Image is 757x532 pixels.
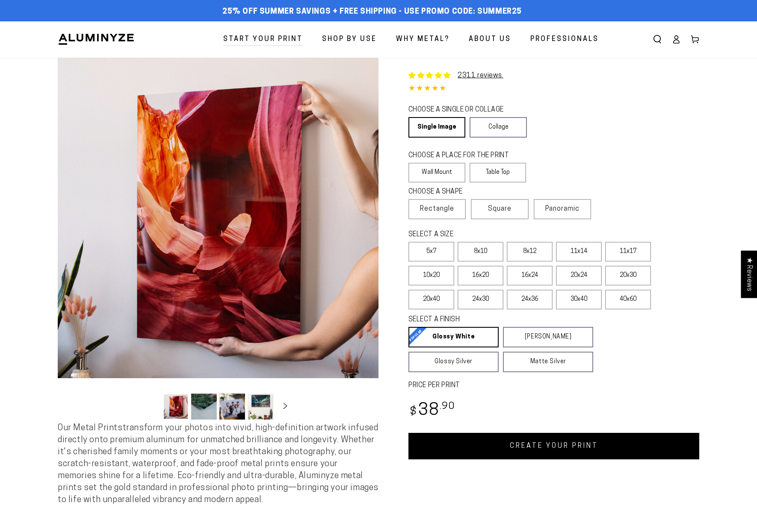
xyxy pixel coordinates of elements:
label: 5x7 [408,242,454,262]
a: 2311 reviews. [408,71,503,81]
span: Panoramic [545,206,580,212]
label: 8x10 [458,242,503,262]
summary: Search our site [648,30,667,49]
label: 16x24 [507,266,553,285]
a: Single Image [408,117,465,138]
a: Professionals [524,28,605,51]
div: Click to open Judge.me floating reviews tab [741,250,757,298]
label: 20x40 [408,290,454,309]
button: Load image 2 in gallery view [191,394,217,420]
span: Why Metal? [396,33,449,46]
button: Load image 1 in gallery view [163,394,189,420]
legend: SELECT A FINISH [408,315,573,325]
button: Load image 4 in gallery view [248,394,273,420]
a: Glossy White [408,327,499,347]
button: Load image 3 in gallery view [219,394,245,420]
label: 20x30 [605,266,651,285]
legend: CHOOSE A SHAPE [408,187,520,197]
a: Collage [470,117,526,138]
a: Why Metal? [390,28,456,51]
a: About Us [462,28,517,51]
span: Professionals [530,33,599,46]
label: 30x40 [556,290,602,309]
bdi: 38 [408,403,455,419]
a: Shop By Use [316,28,383,51]
a: Matte Silver [503,352,593,372]
span: Start Your Print [223,33,303,46]
a: CREATE YOUR PRINT [408,433,699,459]
span: Rectangle [420,204,454,214]
sup: .90 [440,402,455,411]
span: 25% off Summer Savings + Free Shipping - Use Promo Code: SUMMER25 [222,7,522,17]
label: 10x20 [408,266,454,285]
media-gallery: Gallery Viewer [58,58,378,422]
span: Shop By Use [322,33,377,46]
label: 8x12 [507,242,553,262]
label: 11x17 [605,242,651,262]
button: Slide right [276,397,295,416]
span: $ [410,406,417,418]
a: Start Your Print [217,28,309,51]
legend: SELECT A SIZE [408,230,580,240]
label: 24x30 [458,290,503,309]
span: Square [488,204,512,214]
label: 24x36 [507,290,553,309]
span: Our Metal Prints transform your photos into vivid, high-definition artwork infused directly onto ... [58,424,378,504]
legend: CHOOSE A SINGLE OR COLLAGE [408,105,519,115]
label: 16x20 [458,266,503,285]
a: 2311 reviews. [458,72,503,79]
label: 20x24 [556,266,602,285]
label: Wall Mount [408,163,465,182]
div: 4.85 out of 5.0 stars [408,83,699,95]
a: [PERSON_NAME] [503,327,593,347]
span: About Us [469,33,511,46]
label: 11x14 [556,242,602,262]
legend: CHOOSE A PLACE FOR THE PRINT [408,151,518,161]
button: Slide left [142,397,160,416]
label: 40x60 [605,290,651,309]
label: Table Top [470,163,526,182]
a: Glossy Silver [408,352,499,372]
img: Aluminyze [58,33,135,46]
label: PRICE PER PRINT [408,381,699,391]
